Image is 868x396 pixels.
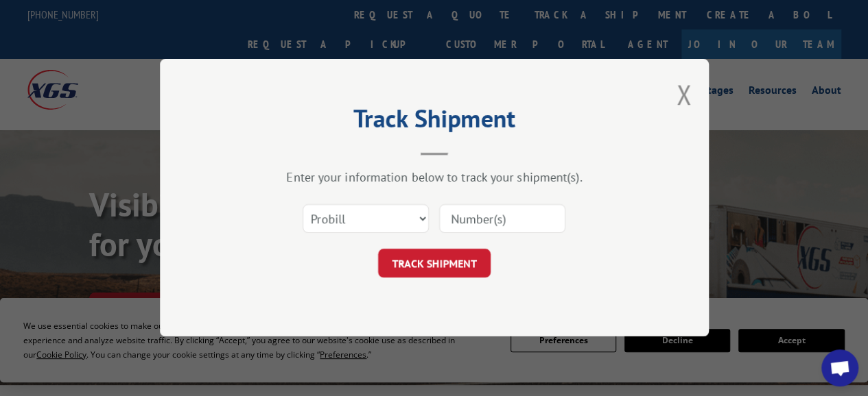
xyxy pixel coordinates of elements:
button: TRACK SHIPMENT [378,249,491,278]
div: Enter your information below to track your shipment(s). [228,170,640,186]
h2: Track Shipment [228,109,640,135]
input: Number(s) [439,205,565,234]
div: Open chat [821,349,858,386]
button: Close modal [677,76,692,112]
